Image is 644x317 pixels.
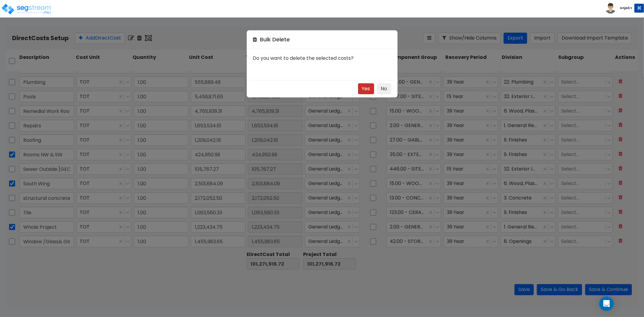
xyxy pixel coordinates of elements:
[1,3,52,15] img: logo_pro_r.png
[358,83,374,94] button: Yes
[599,296,614,311] div: Open Intercom Messenger
[605,3,616,14] img: avatar.png
[620,6,630,10] b: Anjali
[253,37,391,43] h4: Bulk Delete
[377,83,391,94] button: No
[253,55,391,62] p: Do you want to delete the selected costs?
